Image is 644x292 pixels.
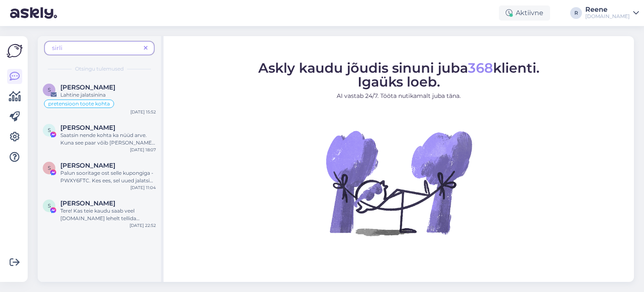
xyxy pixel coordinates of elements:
[570,7,582,19] div: R
[7,43,23,59] img: Askly Logo
[48,165,51,171] span: S
[52,44,62,52] span: sirli
[60,162,115,169] span: Sirli Papp
[60,200,115,207] span: Sirli Sossi
[60,91,156,99] div: Lahtine jalatsinina
[48,101,110,106] span: pretensioon toote kohta
[48,127,51,133] span: S
[585,6,639,20] a: Reene[DOMAIN_NAME]
[48,87,51,93] span: S
[60,124,115,132] span: Sirli Aosaar
[75,65,124,73] span: Otsingu tulemused
[585,6,630,13] div: Reene
[323,107,474,258] img: No Chat active
[60,132,156,147] div: Saatsin nende kohta ka nüüd arve. Kuna see paar võib [PERSON_NAME], siis võib esineda värvi erine...
[499,5,550,21] div: Aktiivne
[130,222,156,229] div: [DATE] 22:52
[60,169,156,184] div: Palun sooritage ost selle kupongiga -PWXY6FTC. Kes ees, sel uued jalatsid :)
[60,207,156,222] div: Tere! Kas teie kaudu saab veel [DOMAIN_NAME] lehelt tellida postikuluvabalt?
[468,60,493,76] span: 368
[48,203,51,209] span: S
[130,109,156,115] div: [DATE] 15:52
[258,92,540,100] p: AI vastab 24/7. Tööta nutikamalt juba täna.
[130,184,156,191] div: [DATE] 11:04
[60,84,115,91] span: Sirli Kivisalu
[258,60,540,90] span: Askly kaudu jõudis sinuni juba klienti. Igaüks loeb.
[585,13,630,20] div: [DOMAIN_NAME]
[130,147,156,153] div: [DATE] 18:07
